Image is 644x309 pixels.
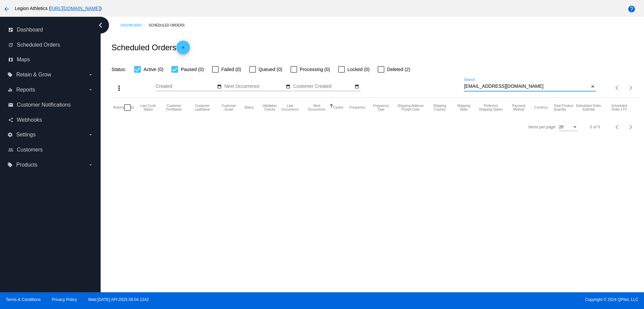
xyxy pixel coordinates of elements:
span: Maps [17,57,30,63]
div: 0 of 0 [590,125,600,129]
i: arrow_drop_down [88,132,93,137]
span: Paused (0) [181,65,204,73]
input: Created [156,84,216,89]
button: Previous page [611,120,624,134]
button: Change sorting for LastOccurrenceUtc [280,104,300,111]
span: Locked (0) [347,65,370,73]
i: share [8,117,13,123]
button: Change sorting for LifetimeValue [607,104,631,111]
a: dashboard Dashboard [8,24,93,35]
span: Processing (0) [300,65,330,73]
span: Status: [111,67,126,72]
mat-header-cell: Actions [113,98,124,118]
mat-icon: close [590,84,595,89]
span: Webhooks [17,117,42,123]
span: Customers [17,147,43,153]
span: Settings [16,132,36,138]
button: Change sorting for FrequencyType [371,104,391,111]
button: Change sorting for Subtotal [576,104,602,111]
input: Customer Created [293,84,354,89]
i: people_outline [8,147,13,152]
mat-icon: date_range [286,84,290,89]
i: local_offer [7,162,13,168]
a: Dashboard [120,20,149,30]
mat-icon: date_range [217,84,222,89]
mat-header-cell: Total Product Quantity [554,98,576,118]
button: Change sorting for Frequency [350,106,365,110]
button: Next page [624,81,638,95]
input: Next Occurrence [224,84,285,89]
button: Change sorting for NextOccurrenceUtc [306,104,327,111]
i: settings [7,132,13,137]
mat-icon: more_vert [115,84,123,92]
a: email Customer Notifications [8,100,93,110]
input: Search [464,84,589,89]
button: Change sorting for CustomerLastName [191,104,213,111]
a: update Scheduled Orders [8,40,93,50]
a: Web:[DATE] API:2025.09.04.1242 [88,297,149,302]
i: update [8,42,13,48]
button: Change sorting for Id [131,106,133,110]
a: Privacy Policy [52,297,77,302]
a: Terms & Conditions [6,297,41,302]
i: arrow_drop_down [88,162,93,168]
div: Items per page: [528,125,556,129]
span: Active (0) [144,65,163,73]
button: Change sorting for CurrencyIso [534,106,548,110]
button: Change sorting for ShippingCountry [430,104,449,111]
button: Change sorting for LastProcessingCycleId [140,104,157,111]
span: Queued (0) [259,65,282,73]
span: Products [16,162,37,168]
i: arrow_drop_down [88,72,93,77]
i: local_offer [7,72,13,77]
mat-icon: add [179,45,187,53]
button: Change sorting for CustomerFirstName [163,104,185,111]
span: Legion Athletics ( ) [15,6,102,11]
span: Copyright © 2024 QPilot, LLC [328,297,638,302]
mat-select: Items per page: [559,125,578,130]
button: Next page [624,120,638,134]
i: chevron_left [95,20,106,30]
button: Clear [589,83,596,90]
button: Change sorting for ShippingPostcode [397,104,424,111]
a: people_outline Customers [8,144,93,155]
h2: Scheduled Orders [111,41,190,54]
span: Retain & Grow [16,72,51,78]
span: Failed (0) [221,65,241,73]
mat-icon: arrow_back [3,5,11,13]
button: Previous page [611,81,624,95]
a: map Maps [8,54,93,65]
i: email [8,102,13,108]
mat-header-cell: Validation Checks [260,98,279,118]
button: Change sorting for PreferredShippingOption [478,104,503,111]
span: Deleted (2) [387,65,410,73]
button: Change sorting for CustomerEmail [219,104,238,111]
i: map [8,57,13,62]
button: Change sorting for PaymentMethod.Type [509,104,528,111]
i: arrow_drop_down [88,87,93,92]
span: Dashboard [17,27,43,33]
a: [URL][DOMAIN_NAME] [51,6,100,11]
button: Change sorting for Cycles [333,106,343,110]
span: 20 [559,125,563,129]
a: share Webhooks [8,115,93,125]
i: dashboard [8,27,13,33]
span: Reports [16,87,35,93]
i: equalizer [7,87,13,92]
a: Scheduled Orders [149,20,191,30]
span: Scheduled Orders [17,42,60,48]
mat-icon: help [628,5,636,13]
button: Change sorting for Status [244,106,254,110]
mat-icon: date_range [355,84,359,89]
button: Change sorting for ShippingState [455,104,472,111]
span: Customer Notifications [17,102,71,108]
